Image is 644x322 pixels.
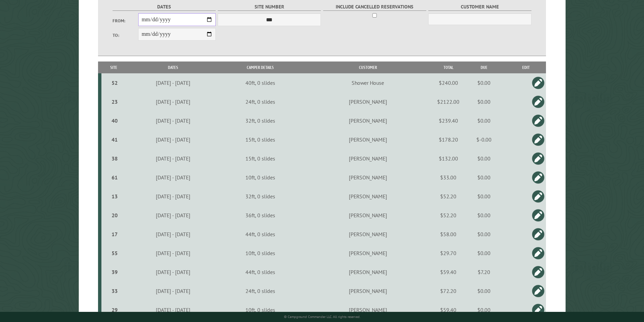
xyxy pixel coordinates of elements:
[127,193,219,200] div: [DATE] - [DATE]
[462,149,506,168] td: $0.00
[113,32,138,39] label: To:
[301,149,435,168] td: [PERSON_NAME]
[301,111,435,130] td: [PERSON_NAME]
[104,306,125,313] div: 29
[301,300,435,319] td: [PERSON_NAME]
[127,117,219,124] div: [DATE] - [DATE]
[435,92,462,111] td: $2122.00
[104,136,125,143] div: 41
[101,61,126,73] th: Site
[127,79,219,86] div: [DATE] - [DATE]
[220,168,301,187] td: 10ft, 0 slides
[462,187,506,206] td: $0.00
[435,300,462,319] td: $59.40
[435,281,462,300] td: $72.20
[104,98,125,105] div: 23
[220,111,301,130] td: 32ft, 0 slides
[127,212,219,219] div: [DATE] - [DATE]
[104,231,125,238] div: 17
[113,3,216,11] label: Dates
[301,206,435,225] td: [PERSON_NAME]
[462,111,506,130] td: $0.00
[127,174,219,181] div: [DATE] - [DATE]
[104,79,125,86] div: 52
[435,225,462,244] td: $58.00
[220,73,301,92] td: 40ft, 0 slides
[127,98,219,105] div: [DATE] - [DATE]
[462,206,506,225] td: $0.00
[462,92,506,111] td: $0.00
[127,250,219,256] div: [DATE] - [DATE]
[435,206,462,225] td: $52.20
[127,155,219,162] div: [DATE] - [DATE]
[220,206,301,225] td: 36ft, 0 slides
[220,187,301,206] td: 32ft, 0 slides
[462,300,506,319] td: $0.00
[127,288,219,294] div: [DATE] - [DATE]
[462,263,506,281] td: $7.20
[462,168,506,187] td: $0.00
[104,174,125,181] div: 61
[127,269,219,275] div: [DATE] - [DATE]
[301,73,435,92] td: Shower House
[104,155,125,162] div: 38
[218,3,321,11] label: Site Number
[126,61,220,73] th: Dates
[435,130,462,149] td: $178.20
[435,244,462,263] td: $29.70
[104,117,125,124] div: 40
[435,168,462,187] td: $33.00
[104,250,125,256] div: 55
[220,300,301,319] td: 10ft, 0 slides
[462,225,506,244] td: $0.00
[435,73,462,92] td: $240.00
[462,61,506,73] th: Due
[462,244,506,263] td: $0.00
[220,149,301,168] td: 15ft, 0 slides
[104,288,125,294] div: 33
[301,263,435,281] td: [PERSON_NAME]
[435,263,462,281] td: $59.40
[435,111,462,130] td: $239.40
[127,136,219,143] div: [DATE] - [DATE]
[220,244,301,263] td: 10ft, 0 slides
[220,61,301,73] th: Camper Details
[435,187,462,206] td: $52.20
[220,225,301,244] td: 44ft, 0 slides
[127,231,219,238] div: [DATE] - [DATE]
[220,263,301,281] td: 44ft, 0 slides
[301,130,435,149] td: [PERSON_NAME]
[284,315,360,319] small: © Campground Commander LLC. All rights reserved.
[127,306,219,313] div: [DATE] - [DATE]
[323,3,426,11] label: Include Cancelled Reservations
[301,225,435,244] td: [PERSON_NAME]
[220,130,301,149] td: 15ft, 0 slides
[462,73,506,92] td: $0.00
[220,281,301,300] td: 24ft, 0 slides
[301,281,435,300] td: [PERSON_NAME]
[104,269,125,275] div: 39
[301,187,435,206] td: [PERSON_NAME]
[220,92,301,111] td: 24ft, 0 slides
[301,92,435,111] td: [PERSON_NAME]
[104,193,125,200] div: 13
[428,3,531,11] label: Customer Name
[435,149,462,168] td: $132.00
[435,61,462,73] th: Total
[462,281,506,300] td: $0.00
[113,18,138,24] label: From:
[104,212,125,219] div: 20
[301,244,435,263] td: [PERSON_NAME]
[506,61,546,73] th: Edit
[301,168,435,187] td: [PERSON_NAME]
[301,61,435,73] th: Customer
[462,130,506,149] td: $-0.00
